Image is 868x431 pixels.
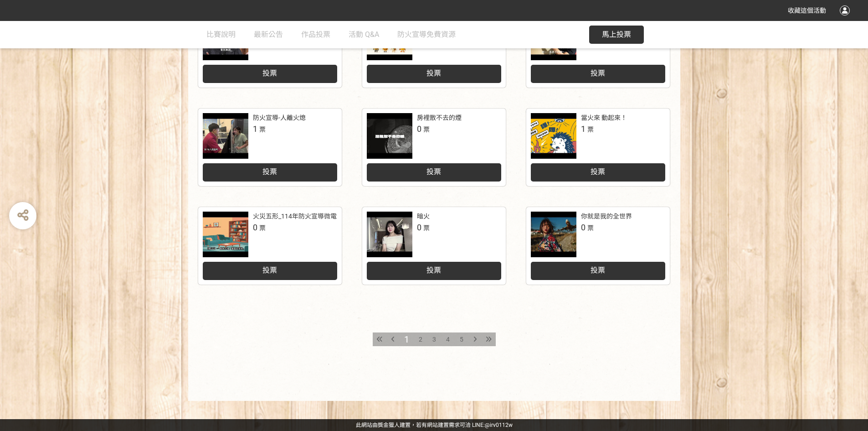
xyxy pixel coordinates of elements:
a: 你就是我的全世界0票投票 [526,207,670,285]
span: 0 [417,223,421,232]
a: 最新公告 [254,21,283,48]
span: 馬上投票 [602,30,631,39]
span: 0 [253,223,257,232]
span: 票 [259,126,266,133]
span: 1 [581,124,586,134]
div: 你就是我的全世界 [581,212,632,221]
span: 防火宣導免費資源 [397,30,456,39]
a: 火災五形_114年防火宣導微電影徵選競賽0票投票 [198,207,342,285]
span: 投票 [591,266,605,275]
span: 投票 [591,69,605,78]
span: 投票 [426,266,441,275]
a: 活動 Q&A [349,21,379,48]
span: 投票 [426,167,441,176]
span: 3 [432,336,436,343]
span: 收藏這個活動 [788,7,826,14]
a: 防火生存遊戲42票投票 [526,10,670,88]
span: 2 [419,336,422,343]
div: 防火宣導-人離火熄 [253,113,306,123]
span: 票 [423,126,430,133]
span: 5 [460,336,463,343]
div: 房裡散不去的煙 [417,113,462,123]
a: 房裡散不去的煙0票投票 [362,109,506,186]
span: 0 [417,124,421,134]
button: 馬上投票 [589,26,644,44]
span: 作品投票 [301,30,330,39]
span: 票 [423,224,430,232]
span: 4 [446,336,450,343]
span: 票 [259,224,266,232]
a: 此網站由獎金獵人建置，若有網站建置需求 [356,422,460,428]
a: @irv0112w [485,422,513,428]
span: 最新公告 [254,30,283,39]
a: 作品投票 [301,21,330,48]
a: 暗火0票投票 [362,207,506,285]
span: 投票 [591,167,605,176]
a: 防火宣導免費資源 [397,21,456,48]
span: 1 [404,334,409,345]
span: 0 [581,223,586,232]
span: 投票 [426,69,441,78]
span: 活動 Q&A [349,30,379,39]
span: 票 [587,126,594,133]
div: 火災五形_114年防火宣導微電影徵選競賽 [253,212,369,221]
span: 投票 [262,266,277,275]
span: 票 [587,224,594,232]
span: 可洽 LINE: [356,422,513,428]
a: 睡得安心真實力0票投票 [198,10,342,88]
div: 當火來 動起來！ [581,113,627,123]
div: 暗火 [417,212,430,221]
span: 投票 [262,69,277,78]
a: 防火宣導-人離火熄1票投票 [198,109,342,186]
span: 比賽說明 [206,30,236,39]
span: 1 [253,124,257,134]
a: 當火來 動起來！1票投票 [526,109,670,186]
span: 投票 [262,167,277,176]
a: 比賽說明 [206,21,236,48]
